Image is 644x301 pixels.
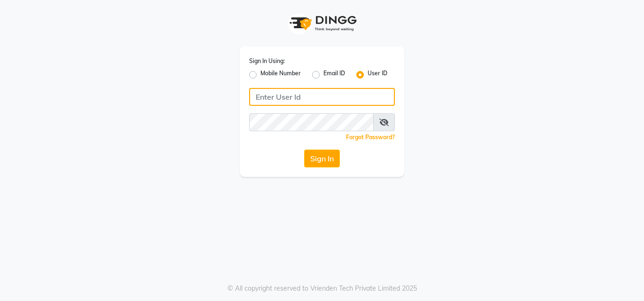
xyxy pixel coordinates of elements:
[346,134,395,141] a: Forgot Password?
[323,69,345,80] label: Email ID
[368,69,387,80] label: User ID
[284,9,360,37] img: logo1.svg
[249,113,374,131] input: Username
[304,150,340,167] button: Sign In
[249,57,285,65] label: Sign In Using:
[260,69,301,80] label: Mobile Number
[249,88,395,106] input: Username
